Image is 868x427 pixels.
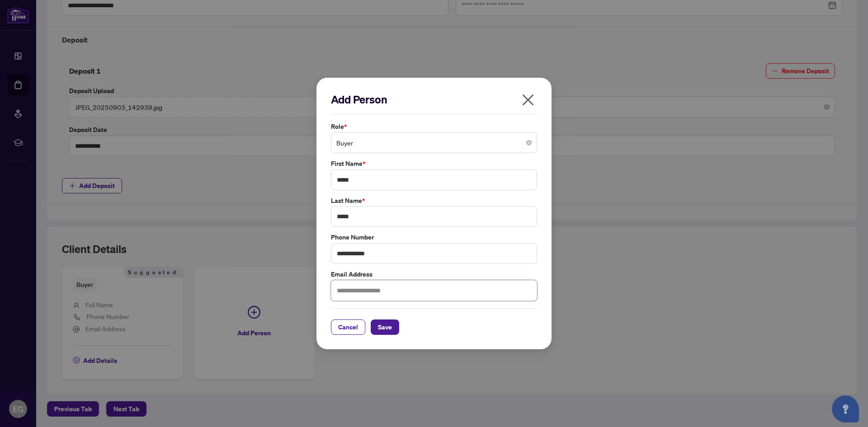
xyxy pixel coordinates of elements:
[338,320,358,334] span: Cancel
[331,159,537,169] label: First Name
[371,319,399,335] button: Save
[331,122,537,131] label: Role
[331,269,537,279] label: Email Address
[378,320,392,334] span: Save
[331,232,537,242] label: Phone Number
[336,134,532,151] span: Buyer
[331,92,537,107] h2: Add Person
[526,140,532,145] span: close-circle
[331,319,365,335] button: Cancel
[521,93,535,107] span: close
[331,196,537,206] label: Last Name
[832,395,859,422] button: Open asap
